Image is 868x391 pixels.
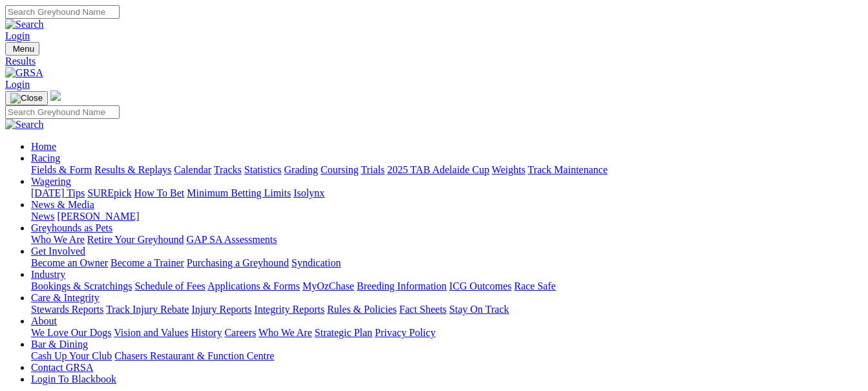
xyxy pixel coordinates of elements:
a: Stewards Reports [31,304,103,315]
a: [DATE] Tips [31,187,85,198]
div: Get Involved [31,257,863,269]
div: Care & Integrity [31,304,863,315]
div: Greyhounds as Pets [31,234,863,246]
a: Cash Up Your Club [31,350,112,361]
div: Industry [31,280,863,292]
a: Who We Are [31,234,85,245]
a: GAP SA Assessments [187,234,277,245]
a: Integrity Reports [254,304,324,315]
div: Racing [31,164,863,176]
a: Statistics [244,164,282,175]
a: About [31,315,57,326]
a: Fields & Form [31,164,92,175]
a: Who We Are [259,327,312,338]
a: Weights [492,164,525,175]
a: Stay On Track [449,304,509,315]
a: Isolynx [293,187,324,198]
a: Chasers Restaurant & Function Centre [114,350,274,361]
a: Injury Reports [191,304,251,315]
a: [PERSON_NAME] [57,211,139,222]
button: Toggle navigation [5,42,39,56]
a: Syndication [291,257,341,268]
a: Schedule of Fees [134,280,205,291]
a: 2025 TAB Adelaide Cup [387,164,489,175]
img: GRSA [5,67,43,79]
a: Applications & Forms [207,280,300,291]
div: About [31,327,863,339]
a: SUREpick [87,187,131,198]
a: Minimum Betting Limits [187,187,291,198]
a: Industry [31,269,65,280]
a: Care & Integrity [31,292,100,303]
a: We Love Our Dogs [31,327,111,338]
a: Retire Your Greyhound [87,234,184,245]
a: History [191,327,222,338]
a: Track Maintenance [528,164,608,175]
a: Home [31,141,56,152]
a: Login [5,30,30,41]
a: Trials [361,164,385,175]
a: Calendar [174,164,211,175]
a: Careers [224,327,256,338]
img: Search [5,119,44,131]
a: News [31,211,54,222]
a: Tracks [214,164,242,175]
input: Search [5,105,120,119]
a: Grading [284,164,318,175]
a: MyOzChase [302,280,354,291]
button: Toggle navigation [5,91,48,105]
a: Race Safe [514,280,555,291]
div: Wagering [31,187,863,199]
a: Results [5,56,863,67]
div: Bar & Dining [31,350,863,362]
a: Strategic Plan [315,327,372,338]
a: News & Media [31,199,94,210]
a: Wagering [31,176,71,187]
span: Menu [13,44,34,54]
a: Racing [31,153,60,164]
a: Privacy Policy [375,327,436,338]
a: Breeding Information [357,280,447,291]
a: Rules & Policies [327,304,397,315]
a: Results & Replays [94,164,171,175]
div: News & Media [31,211,863,222]
a: ICG Outcomes [449,280,511,291]
a: Vision and Values [114,327,188,338]
a: Contact GRSA [31,362,93,373]
a: Greyhounds as Pets [31,222,112,233]
a: Become an Owner [31,257,108,268]
a: Login [5,79,30,90]
a: Bookings & Scratchings [31,280,132,291]
a: Login To Blackbook [31,374,116,385]
a: Bar & Dining [31,339,88,350]
img: logo-grsa-white.png [50,90,61,101]
a: Get Involved [31,246,85,257]
a: Track Injury Rebate [106,304,189,315]
a: Coursing [321,164,359,175]
img: Close [10,93,43,103]
img: Search [5,19,44,30]
a: Fact Sheets [399,304,447,315]
a: How To Bet [134,187,185,198]
a: Purchasing a Greyhound [187,257,289,268]
input: Search [5,5,120,19]
a: Become a Trainer [111,257,184,268]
